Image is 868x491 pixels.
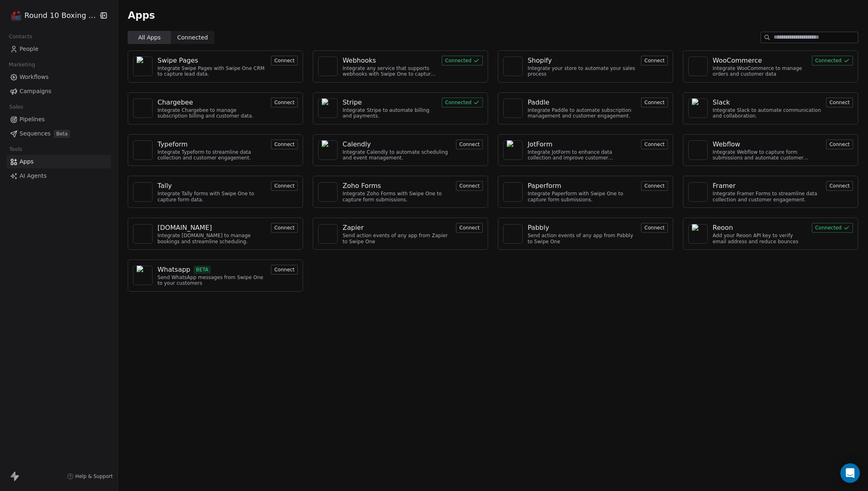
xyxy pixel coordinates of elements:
a: Webflow [713,140,821,149]
a: Reoon [713,223,807,233]
button: Connect [456,140,483,149]
a: NA [318,98,338,118]
a: NA [318,140,338,160]
button: Connect [271,181,298,191]
a: NA [133,57,153,76]
img: NA [507,224,519,244]
a: Framer [713,181,821,191]
span: Sequences [20,129,50,138]
div: Integrate WooCommerce to manage orders and customer data [713,65,807,77]
div: [DOMAIN_NAME] [157,223,212,233]
img: NA [692,182,704,202]
button: Round 10 Boxing Club [10,9,93,22]
div: Pabbly [528,223,549,233]
a: Typeform [157,140,266,149]
span: Apps [20,157,34,166]
button: Connected [442,98,483,107]
div: Reoon [713,223,733,233]
img: NA [692,98,704,118]
a: Slack [713,98,821,107]
div: Integrate Framer Forms to streamline data collection and customer engagement. [713,191,821,203]
div: Paperform [528,181,561,191]
button: Connect [826,181,853,191]
span: Round 10 Boxing Club [24,10,96,21]
a: Help & Support [67,473,113,480]
a: Connect [641,182,668,190]
a: Connect [271,98,298,106]
a: NA [318,224,338,244]
a: Connected [812,224,853,231]
div: Typeform [157,140,188,149]
div: Integrate Zoho Forms with Swipe One to capture form submissions. [342,191,451,203]
a: Connect [641,98,668,106]
a: Shopify [528,56,636,65]
a: NA [503,140,523,160]
div: Open Intercom Messenger [840,463,860,483]
div: Shopify [528,56,552,65]
span: BETA [194,266,211,274]
a: NA [688,224,708,244]
img: NA [507,57,519,76]
a: NA [503,98,523,118]
button: Connected [442,56,483,65]
a: NA [688,57,708,76]
a: Chargebee [157,98,266,107]
img: NA [137,140,149,160]
span: AI Agents [20,172,47,180]
a: Pipelines [7,113,111,126]
div: Integrate Typeform to streamline data collection and customer engagement. [157,149,266,161]
div: Webflow [713,140,740,149]
button: Connect [271,140,298,149]
span: Workflows [20,73,49,81]
a: Pabbly [528,223,636,233]
a: Connect [641,140,668,148]
img: NA [137,182,149,202]
img: NA [322,98,334,118]
a: Connected [812,57,853,64]
a: Connect [456,182,483,190]
button: Connect [271,223,298,233]
div: Send action events of any app from Zapier to Swipe One [342,233,451,244]
a: Webhooks [342,56,437,65]
button: Connect [271,265,298,275]
button: Connect [271,56,298,65]
a: NA [133,224,153,244]
a: Connect [271,224,298,231]
a: Campaigns [7,85,111,98]
a: WooCommerce [713,56,807,65]
div: Calendly [342,140,371,149]
span: Sales [6,101,27,113]
span: People [20,45,39,53]
img: NA [322,182,334,202]
a: NA [133,266,153,285]
img: NA [137,266,149,285]
a: NA [503,57,523,76]
button: Connected [812,223,853,233]
button: Connect [641,56,668,65]
div: Integrate Swipe Pages with Swipe One CRM to capture lead data. [157,65,266,77]
span: Help & Support [75,473,113,480]
div: Integrate JotForm to enhance data collection and improve customer engagement. [528,149,636,161]
a: Connect [641,57,668,64]
div: Webhooks [342,56,376,65]
div: Integrate your store to automate your sales process [528,65,636,77]
div: Send WhatsApp messages from Swipe One to your customers [157,275,266,286]
img: NA [137,57,149,76]
div: Integrate Paddle to automate subscription management and customer engagement. [528,107,636,119]
div: Integrate Webflow to capture form submissions and automate customer engagement. [713,149,821,161]
div: Tally [157,181,172,191]
img: NA [692,224,704,244]
div: Slack [713,98,730,107]
a: Tally [157,181,266,191]
a: NA [688,140,708,160]
div: Integrate Paperform with Swipe One to capture form submissions. [528,191,636,203]
a: NA [503,182,523,202]
a: Connect [826,98,853,106]
img: NA [507,182,519,202]
button: Connect [641,98,668,107]
button: Connected [812,56,853,65]
a: Apps [7,155,111,168]
span: Pipelines [20,115,45,124]
a: Paddle [528,98,636,107]
a: WhatsappBETA [157,265,266,275]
